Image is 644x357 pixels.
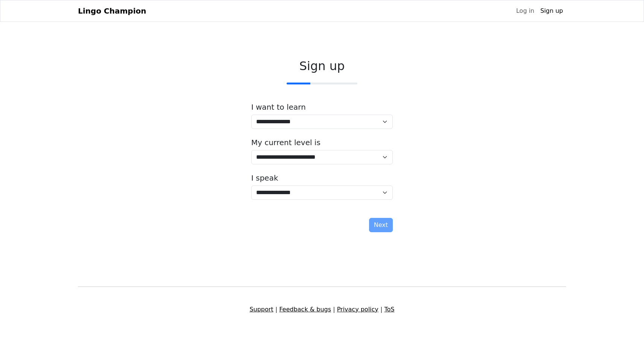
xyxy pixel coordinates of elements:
a: Lingo Champion [78,3,146,18]
h2: Sign up [251,59,393,73]
label: I speak [251,173,278,182]
a: Privacy policy [337,306,378,313]
label: I want to learn [251,103,306,112]
a: Log in [513,3,537,18]
a: ToS [384,306,394,313]
div: | | | [73,305,571,314]
a: Feedback & bugs [279,306,331,313]
label: My current level is [251,138,320,147]
a: Support [250,306,273,313]
a: Sign up [537,3,566,18]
